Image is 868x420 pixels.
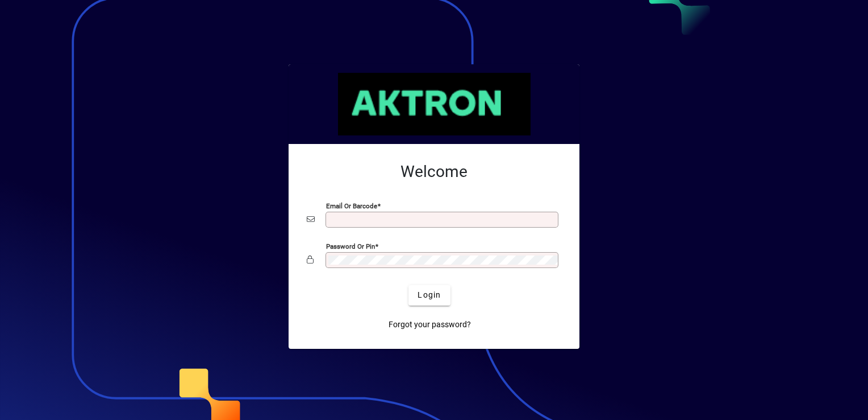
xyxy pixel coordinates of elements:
[408,285,450,306] button: Login
[326,242,375,250] mat-label: Password or Pin
[418,289,441,301] span: Login
[326,201,377,209] mat-label: Email or Barcode
[389,319,471,331] span: Forgot your password?
[384,315,475,335] a: Forgot your password?
[307,162,561,182] h2: Welcome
